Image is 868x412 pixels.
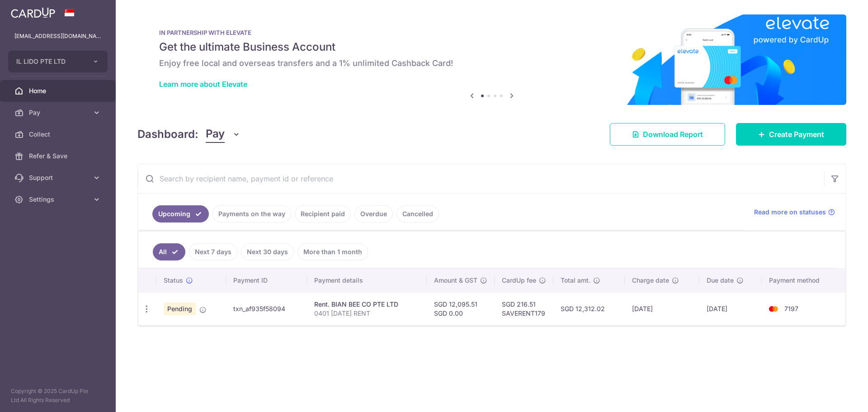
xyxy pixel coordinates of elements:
[164,303,196,315] span: Pending
[632,276,669,285] span: Charge date
[295,205,351,223] a: Recipient paid
[754,208,826,217] span: Read more on statuses
[206,126,241,143] button: Pay
[699,292,762,325] td: [DATE]
[643,129,703,140] span: Download Report
[29,130,89,139] span: Collect
[206,126,225,143] span: Pay
[159,40,825,54] h5: Get the ultimate Business Account
[314,300,420,309] div: Rent. BIAN BEE CO PTE LTD
[396,205,439,223] a: Cancelled
[29,86,89,95] span: Home
[212,205,291,223] a: Payments on the way
[427,292,495,325] td: SGD 12,095.51 SGD 0.00
[784,305,798,313] span: 7197
[502,276,536,285] span: CardUp fee
[553,292,625,325] td: SGD 12,312.02
[707,276,734,285] span: Due date
[159,58,825,69] h6: Enjoy free local and overseas transfers and a 1% unlimited Cashback Card!
[625,292,699,325] td: [DATE]
[29,108,89,117] span: Pay
[226,269,307,292] th: Payment ID
[14,32,101,41] p: [EMAIL_ADDRESS][DOMAIN_NAME]
[769,129,824,140] span: Create Payment
[164,276,183,285] span: Status
[8,51,108,72] button: IL LIDO PTE LTD
[736,123,846,146] a: Create Payment
[307,269,427,292] th: Payment details
[152,205,209,223] a: Upcoming
[11,7,55,18] img: CardUp
[610,123,725,146] a: Download Report
[137,14,846,105] img: Renovation banner
[495,292,553,325] td: SGD 216.51 SAVERENT179
[226,292,307,325] td: txn_af935f58094
[138,164,824,193] input: Search by recipient name, payment id or reference
[29,152,89,161] span: Refer & Save
[762,269,845,292] th: Payment method
[16,57,83,66] span: IL LIDO PTE LTD
[354,205,393,223] a: Overdue
[434,276,477,285] span: Amount & GST
[137,126,198,142] h4: Dashboard:
[153,243,185,260] a: All
[754,208,835,217] a: Read more on statuses
[561,276,590,285] span: Total amt.
[241,243,294,260] a: Next 30 days
[159,80,247,89] a: Learn more about Elevate
[314,309,420,318] p: 0401 [DATE] RENT
[189,243,237,260] a: Next 7 days
[29,173,89,182] span: Support
[159,29,825,36] p: IN PARTNERSHIP WITH ELEVATE
[297,243,368,260] a: More than 1 month
[29,195,89,204] span: Settings
[764,303,783,314] img: Bank Card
